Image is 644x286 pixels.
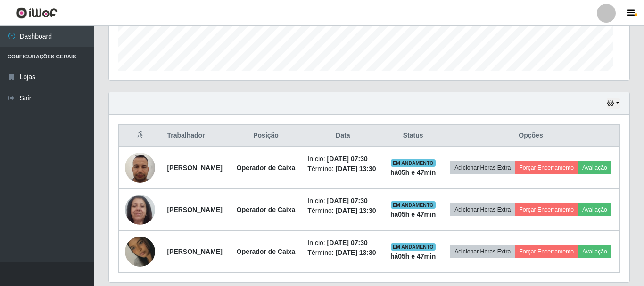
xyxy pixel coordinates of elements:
strong: há 05 h e 47 min [390,253,436,260]
strong: Operador de Caixa [237,164,296,172]
th: Status [384,125,442,147]
button: Adicionar Horas Extra [450,161,515,174]
li: Início: [307,238,378,248]
span: EM ANDAMENTO [391,159,436,167]
th: Data [302,125,384,147]
strong: [PERSON_NAME] [167,206,222,213]
strong: há 05 h e 47 min [390,211,436,218]
time: [DATE] 07:30 [327,197,368,204]
img: 1734698192432.jpeg [125,225,155,278]
button: Adicionar Horas Extra [450,245,515,258]
li: Início: [307,196,378,206]
strong: Operador de Caixa [237,206,296,213]
time: [DATE] 07:30 [327,239,368,246]
th: Opções [442,125,619,147]
button: Forçar Encerramento [515,245,578,258]
time: [DATE] 13:30 [335,165,376,172]
strong: há 05 h e 47 min [390,169,436,176]
th: Posição [230,125,302,147]
button: Forçar Encerramento [515,161,578,174]
time: [DATE] 13:30 [335,207,376,214]
button: Forçar Encerramento [515,203,578,216]
span: EM ANDAMENTO [391,201,436,209]
img: 1709656431175.jpeg [125,189,155,229]
button: Adicionar Horas Extra [450,203,515,216]
li: Término: [307,164,378,174]
li: Término: [307,206,378,216]
img: CoreUI Logo [16,7,58,19]
strong: Operador de Caixa [237,248,296,255]
span: EM ANDAMENTO [391,243,436,251]
strong: [PERSON_NAME] [167,248,222,255]
time: [DATE] 13:30 [335,249,376,256]
button: Avaliação [578,203,611,216]
th: Trabalhador [161,125,230,147]
li: Término: [307,248,378,258]
button: Avaliação [578,245,611,258]
li: Início: [307,154,378,164]
img: 1701473418754.jpeg [125,147,155,188]
button: Avaliação [578,161,611,174]
time: [DATE] 07:30 [327,155,368,163]
strong: [PERSON_NAME] [167,164,222,172]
